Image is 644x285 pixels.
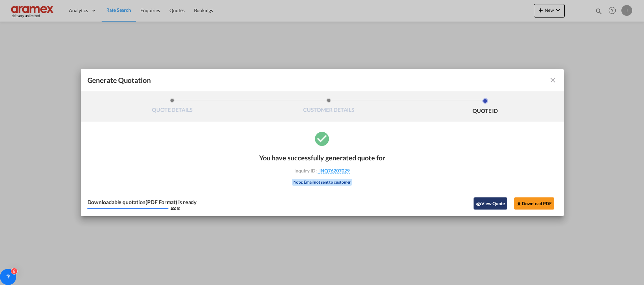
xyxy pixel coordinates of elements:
[514,197,554,210] button: Download PDF
[170,207,180,210] div: 100 %
[87,76,151,85] span: Generate Quotation
[516,201,522,207] md-icon: icon-download
[283,168,361,174] div: Inquiry ID :
[476,201,481,207] md-icon: icon-eye
[314,130,330,147] md-icon: icon-checkbox-marked-circle
[292,179,352,186] div: Note: Email not sent to customer
[250,98,407,116] li: CUSTOMER DETAILS
[474,197,507,210] button: icon-eyeView Quote
[318,168,350,174] span: INQ76207029
[407,98,564,116] li: QUOTE ID
[94,98,251,116] li: QUOTE DETAILS
[259,154,385,162] div: You have successfully generated quote for
[87,199,197,205] div: Downloadable quotation(PDF Format) is ready
[549,76,557,84] md-icon: icon-close fg-AAA8AD cursor m-0
[81,69,564,216] md-dialog: Generate QuotationQUOTE ...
